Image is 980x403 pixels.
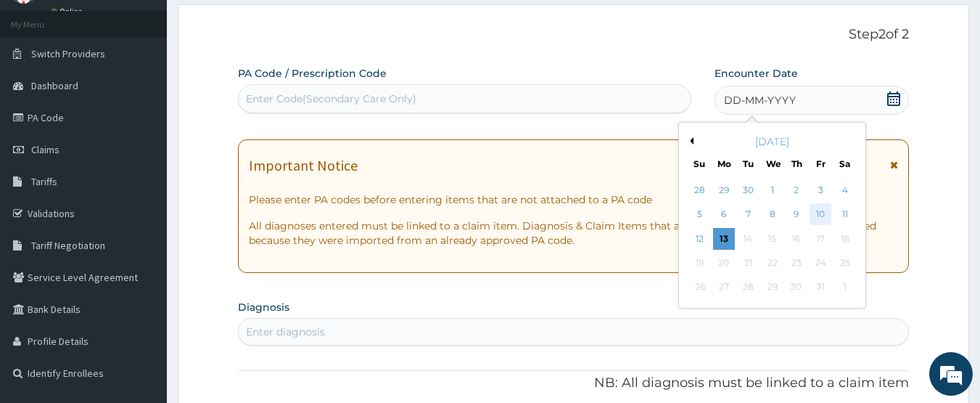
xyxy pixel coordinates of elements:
div: month 2025-10 [688,179,857,300]
h1: Important Notice [249,158,358,174]
div: Not available Tuesday, October 28th, 2025 [738,277,759,298]
div: Th [791,158,803,170]
div: Not available Thursday, October 30th, 2025 [786,277,807,298]
div: Fr [815,158,827,170]
div: Mo [717,158,730,170]
label: Diagnosis [238,300,289,314]
p: All diagnoses entered must be linked to a claim item. Diagnosis & Claim Items that are visible bu... [249,219,899,248]
div: Not available Sunday, October 26th, 2025 [689,277,711,298]
div: Choose Friday, October 10th, 2025 [810,204,831,226]
div: Not available Saturday, November 1st, 2025 [834,277,856,298]
div: Not available Wednesday, October 22nd, 2025 [762,252,783,274]
div: Choose Monday, October 13th, 2025 [713,228,735,250]
div: Choose Wednesday, October 1st, 2025 [762,179,783,201]
div: Not available Tuesday, October 14th, 2025 [738,228,759,250]
a: Online [51,7,86,17]
div: We [766,158,778,170]
div: Choose Wednesday, October 8th, 2025 [762,204,783,226]
div: Choose Sunday, October 12th, 2025 [689,228,711,250]
div: Choose Monday, October 6th, 2025 [713,204,735,226]
img: d_794563401_company_1708531726252_794563401 [27,73,59,109]
div: Choose Friday, October 3rd, 2025 [810,179,831,201]
div: Choose Saturday, October 11th, 2025 [834,204,856,226]
div: Not available Saturday, October 25th, 2025 [834,252,856,274]
div: Choose Sunday, September 28th, 2025 [689,179,711,201]
div: Choose Tuesday, October 7th, 2025 [738,204,759,226]
label: Encounter Date [715,66,798,81]
span: Tariffs [31,175,57,188]
button: Previous Month [686,137,693,144]
div: Enter Code(Secondary Care Only) [246,91,416,106]
p: Please enter PA codes before entering items that are not attached to a PA code [249,192,899,207]
div: Not available Thursday, October 23rd, 2025 [786,252,807,274]
div: Not available Monday, October 20th, 2025 [713,252,735,274]
p: Step 2 of 2 [238,27,910,43]
div: Sa [839,158,852,170]
div: Choose Monday, September 29th, 2025 [713,179,735,201]
div: Not available Friday, October 17th, 2025 [810,228,831,250]
div: Not available Wednesday, October 15th, 2025 [762,228,783,250]
label: PA Code / Prescription Code [238,66,387,81]
div: Minimize live chat window [238,7,273,42]
p: NB: All diagnosis must be linked to a claim item [238,374,910,393]
div: Chat with us now [75,81,244,100]
span: Claims [31,143,59,156]
div: Not available Wednesday, October 29th, 2025 [762,277,783,298]
div: Not available Thursday, October 16th, 2025 [786,228,807,250]
div: Not available Monday, October 27th, 2025 [713,277,735,298]
span: Dashboard [31,79,78,92]
div: Su [693,158,706,170]
textarea: Type your message and hit 'Enter' [7,258,276,309]
div: Choose Saturday, October 4th, 2025 [834,179,856,201]
div: Choose Tuesday, September 30th, 2025 [738,179,759,201]
div: Not available Friday, October 24th, 2025 [810,252,831,274]
div: Choose Thursday, October 2nd, 2025 [786,179,807,201]
div: Not available Friday, October 31st, 2025 [810,277,831,298]
span: Switch Providers [31,47,105,60]
div: [DATE] [685,134,860,149]
div: Enter diagnosis [246,325,325,339]
span: Tariff Negotiation [31,239,105,252]
div: Tu [742,158,754,170]
span: We're online! [84,113,200,260]
div: Not available Sunday, October 19th, 2025 [689,252,711,274]
span: DD-MM-YYYY [724,93,796,107]
div: Choose Sunday, October 5th, 2025 [689,204,711,226]
div: Choose Thursday, October 9th, 2025 [786,204,807,226]
div: Not available Tuesday, October 21st, 2025 [738,252,759,274]
div: Not available Saturday, October 18th, 2025 [834,228,856,250]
